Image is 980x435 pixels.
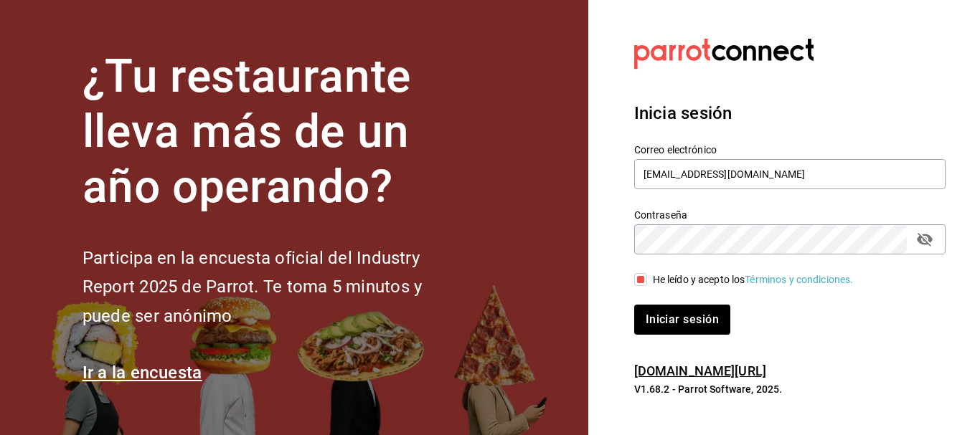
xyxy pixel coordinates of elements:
[653,272,854,287] div: He leído y acepto los
[745,274,853,285] a: Términos y condiciones.
[634,100,946,126] h3: Inicia sesión
[83,49,470,214] h1: ¿Tu restaurante lleva más de un año operando?
[634,382,946,396] p: V1.68.2 - Parrot Software, 2025.
[83,244,470,331] h2: Participa en la encuesta oficial del Industry Report 2025 de Parrot. Te toma 5 minutos y puede se...
[634,363,766,378] a: [DOMAIN_NAME][URL]
[83,363,202,383] a: Ir a la encuesta
[634,210,946,220] label: Contraseña
[634,159,946,189] input: Ingresa tu correo electrónico
[634,305,730,335] button: Iniciar sesión
[913,227,937,252] button: passwordField
[634,145,946,155] label: Correo electrónico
